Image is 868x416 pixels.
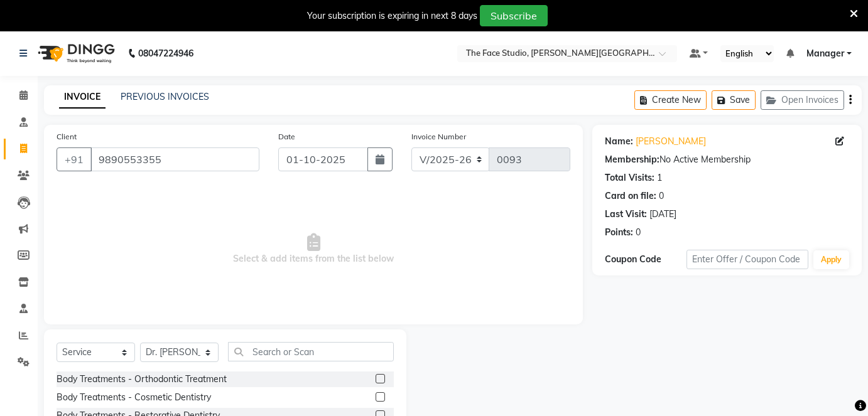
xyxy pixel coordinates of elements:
[57,373,227,386] div: Body Treatments - Orthodontic Treatment
[712,90,756,110] button: Save
[57,186,570,312] span: Select & add items from the list below
[761,90,844,110] button: Open Invoices
[605,226,633,239] div: Points:
[59,86,106,109] a: INVOICE
[605,171,654,184] div: Total Visits:
[411,131,466,142] label: Invoice Number
[90,147,259,171] input: Search by Name/Mobile/Email/Code
[480,5,548,26] button: Subscribe
[121,91,209,102] a: PREVIOUS INVOICES
[32,36,118,71] img: logo
[686,250,809,269] input: Enter Offer / Coupon Code
[307,9,477,23] div: Your subscription is expiring in next 8 days
[636,226,641,239] div: 0
[634,90,707,110] button: Create New
[649,208,676,221] div: [DATE]
[659,189,664,203] div: 0
[605,153,849,166] div: No Active Membership
[228,342,394,361] input: Search or Scan
[57,131,77,142] label: Client
[806,47,844,60] span: Manager
[813,250,849,269] button: Apply
[605,253,686,266] div: Coupon Code
[657,171,662,184] div: 1
[636,135,706,148] a: [PERSON_NAME]
[138,36,193,71] b: 08047224946
[605,153,659,166] div: Membership:
[57,391,211,404] div: Body Treatments - Cosmetic Dentistry
[278,131,295,142] label: Date
[57,147,92,171] button: +91
[605,135,633,148] div: Name:
[605,208,647,221] div: Last Visit:
[605,189,656,203] div: Card on file:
